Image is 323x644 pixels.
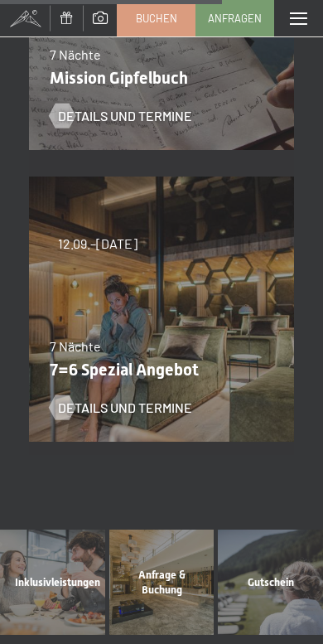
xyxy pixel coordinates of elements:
a: Details und Termine [50,399,192,417]
a: Anfragen [196,1,273,36]
span: Buchen [136,11,177,26]
span: Details und Termine [58,399,192,417]
span: 7 Nächte [50,338,101,354]
span: Gutschein [248,575,294,588]
span: Details und Termine [58,107,192,125]
p: Mission Gipfelbuch [50,68,265,88]
span: Inklusivleistungen [15,575,100,588]
p: 7=6 Spezial Angebot [50,360,265,380]
a: Details und Termine [50,107,192,125]
a: Ihr Urlaub in Südtirol: Angebote im Hotel Schwarzenstein Anfrage & Buchung [107,530,216,635]
span: 12.09.–[DATE] [58,235,137,253]
span: Anfrage & Buchung [138,568,186,595]
a: Buchen [118,1,195,36]
span: Anfragen [208,11,262,26]
span: 7 Nächte [50,46,101,62]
